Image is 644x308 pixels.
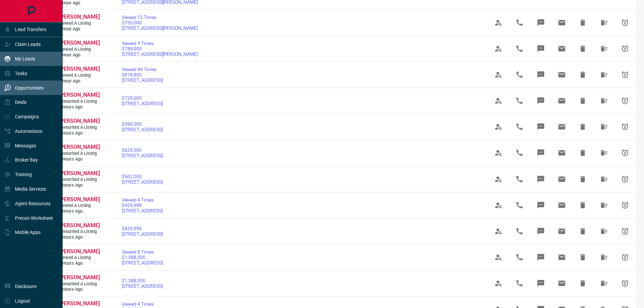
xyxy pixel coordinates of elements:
span: $429,999 [122,226,163,231]
span: Snooze [617,223,633,239]
span: [PERSON_NAME] [59,274,100,281]
span: 2 hours ago [59,287,99,292]
span: Snooze [617,197,633,213]
span: [STREET_ADDRESS] [122,153,163,158]
span: $629,000 [122,147,163,153]
span: Call [511,15,528,31]
span: Message [533,249,549,265]
span: Viewed 4 Times [122,197,163,203]
a: [PERSON_NAME] [59,274,99,281]
a: Viewed 4 Times$429,999[STREET_ADDRESS] [122,197,163,213]
a: $399,000[STREET_ADDRESS] [122,121,163,132]
span: Call [511,41,528,57]
span: Hide All from Lisa Inman [596,197,612,213]
span: Hide [575,119,591,135]
span: 1 hour ago [59,0,99,6]
span: Viewed 8 Times [122,249,163,255]
span: Favourited a Listing [59,151,99,157]
a: [PERSON_NAME] [59,92,99,99]
span: Hide [575,41,591,57]
span: [STREET_ADDRESS] [122,101,163,106]
a: $429,999[STREET_ADDRESS] [122,226,163,237]
span: Call [511,249,528,265]
span: [STREET_ADDRESS] [122,231,163,237]
span: [PERSON_NAME] [59,92,100,98]
span: Call [511,171,528,187]
span: $429,999 [122,203,163,208]
span: Email [554,41,570,57]
span: Message [533,275,549,291]
span: Hide [575,93,591,109]
span: [PERSON_NAME] [59,248,100,255]
span: Call [511,145,528,161]
span: View Profile [490,15,507,31]
span: Message [533,223,549,239]
span: Hide [575,171,591,187]
span: Hide All from Malik White [596,171,612,187]
span: Snooze [617,275,633,291]
span: 2 hours ago [59,131,99,136]
span: [PERSON_NAME] [59,170,100,176]
span: View Profile [490,249,507,265]
span: Email [554,197,570,213]
span: View Profile [490,171,507,187]
span: Viewed 4 Times [122,41,198,46]
span: 1 hour ago [59,78,99,84]
span: $789,900 [122,46,198,51]
span: 2 hours ago [59,235,99,240]
span: [PERSON_NAME] [59,40,100,46]
span: $562,000 [122,174,163,179]
span: Email [554,275,570,291]
a: Viewed 12 Times$750,000[STREET_ADDRESS][PERSON_NAME] [122,15,198,31]
span: Snooze [617,41,633,57]
span: $1,388,000 [122,255,163,260]
a: $729,000[STREET_ADDRESS] [122,95,163,106]
span: Email [554,249,570,265]
span: Hide All from Lisa Inman [596,223,612,239]
span: Email [554,119,570,135]
span: View Profile [490,119,507,135]
span: Message [533,93,549,109]
span: View Profile [490,197,507,213]
span: [STREET_ADDRESS] [122,283,163,289]
span: Viewed 12 Times [122,15,198,20]
span: [STREET_ADDRESS] [122,77,163,83]
span: Favourited a Listing [59,177,99,183]
span: Viewed a Listing [59,21,99,26]
span: Message [533,41,549,57]
a: Viewed 8 Times$1,388,000[STREET_ADDRESS] [122,249,163,265]
span: Message [533,119,549,135]
span: Viewed a Listing [59,255,99,261]
span: Message [533,67,549,83]
span: [PERSON_NAME] [59,118,100,124]
span: Email [554,15,570,31]
a: $629,000[STREET_ADDRESS] [122,147,163,158]
a: [PERSON_NAME] [59,144,99,151]
span: 1 hour ago [59,26,99,32]
span: Email [554,223,570,239]
span: Hide All from Malik White [596,275,612,291]
span: Hide [575,145,591,161]
span: Message [533,171,549,187]
span: Snooze [617,67,633,83]
span: Viewed a Listing [59,47,99,52]
span: Snooze [617,171,633,187]
span: Snooze [617,119,633,135]
span: [PERSON_NAME] [59,144,100,150]
span: [STREET_ADDRESS] [122,208,163,213]
span: View Profile [490,275,507,291]
span: Hide All from Sepideh Rezvani [596,67,612,83]
a: [PERSON_NAME] [59,196,99,203]
span: [STREET_ADDRESS] [122,179,163,185]
span: Hide All from Caleb Lobraico [596,15,612,31]
span: 2 hours ago [59,261,99,266]
span: [PERSON_NAME] [59,300,100,307]
span: Viewed 44 Times [122,67,163,72]
span: [PERSON_NAME] [59,14,100,20]
span: 2 hours ago [59,104,99,110]
span: [STREET_ADDRESS] [122,260,163,265]
a: [PERSON_NAME] [59,248,99,255]
span: 2 hours ago [59,157,99,162]
span: Hide All from Malik White [596,93,612,109]
span: Message [533,15,549,31]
